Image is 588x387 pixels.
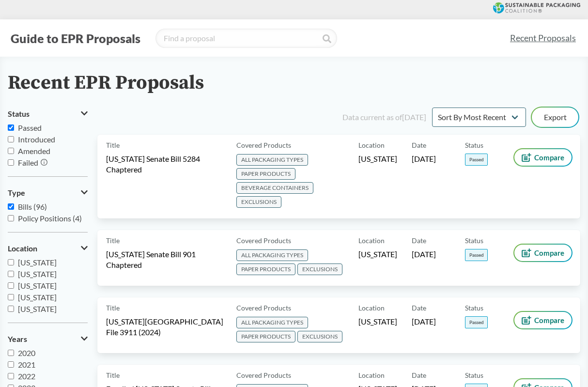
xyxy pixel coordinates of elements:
button: Compare [514,245,572,261]
span: [US_STATE] Senate Bill 5284 Chaptered [106,154,225,175]
input: [US_STATE] [8,282,14,289]
h2: Recent EPR Proposals [8,72,204,94]
span: Location [8,244,37,253]
input: Policy Positions (4) [8,215,14,221]
span: [US_STATE] [18,258,57,267]
span: Bills (96) [18,202,47,211]
span: Type [8,188,25,197]
span: [DATE] [412,154,436,164]
button: Compare [514,312,572,328]
button: Years [8,331,88,347]
span: Compare [534,316,564,324]
span: Status [465,303,483,313]
span: Passed [465,249,488,261]
span: EXCLUSIONS [297,263,342,275]
span: BEVERAGE CONTAINERS [236,182,313,194]
span: [US_STATE] [358,154,397,164]
span: Failed [18,158,38,167]
a: Recent Proposals [506,27,580,49]
span: Policy Positions (4) [18,214,82,223]
input: 2020 [8,350,14,356]
span: Years [8,335,27,343]
span: Title [106,235,120,246]
span: Title [106,140,120,150]
span: Date [412,303,426,313]
input: Introduced [8,136,14,142]
input: 2021 [8,361,14,368]
input: Bills (96) [8,203,14,210]
span: Amended [18,146,50,155]
span: [US_STATE][GEOGRAPHIC_DATA] File 3911 (2024) [106,316,225,338]
span: Passed [18,123,42,132]
input: Amended [8,148,14,154]
input: [US_STATE] [8,306,14,312]
span: [US_STATE] [358,249,397,260]
span: Covered Products [236,303,291,313]
span: ALL PACKAGING TYPES [236,249,308,261]
span: [DATE] [412,249,436,260]
span: Title [106,370,120,380]
span: 2021 [18,360,35,369]
span: ALL PACKAGING TYPES [236,154,308,166]
span: Status [465,140,483,150]
span: PAPER PRODUCTS [236,263,295,275]
input: [US_STATE] [8,294,14,300]
button: Compare [514,149,572,166]
span: ALL PACKAGING TYPES [236,317,308,328]
span: [US_STATE] Senate Bill 901 Chaptered [106,249,225,270]
span: EXCLUSIONS [236,196,281,208]
span: Location [358,303,385,313]
span: 2022 [18,372,35,381]
span: Compare [534,249,564,257]
button: Status [8,106,88,122]
span: [DATE] [412,316,436,327]
button: Location [8,240,88,257]
button: Type [8,185,88,201]
input: Find a proposal [155,29,337,48]
span: Covered Products [236,235,291,246]
span: Location [358,235,385,246]
span: Title [106,303,120,313]
span: Passed [465,154,488,166]
span: Status [465,370,483,380]
span: EXCLUSIONS [297,331,342,342]
span: Location [358,140,385,150]
span: [US_STATE] [18,269,57,279]
span: Passed [465,316,488,328]
span: [US_STATE] [18,281,57,290]
input: Failed [8,159,14,166]
input: Passed [8,124,14,131]
span: Status [8,109,30,118]
button: Export [532,108,578,127]
span: Status [465,235,483,246]
button: Guide to EPR Proposals [8,31,143,46]
span: Date [412,235,426,246]
span: PAPER PRODUCTS [236,331,295,342]
span: [US_STATE] [358,316,397,327]
span: Date [412,370,426,380]
span: Compare [534,154,564,161]
span: Introduced [18,135,55,144]
span: Date [412,140,426,150]
div: Data current as of [DATE] [342,111,426,123]
span: Location [358,370,385,380]
span: [US_STATE] [18,293,57,302]
span: Covered Products [236,370,291,380]
span: [US_STATE] [18,304,57,313]
input: [US_STATE] [8,259,14,265]
input: [US_STATE] [8,271,14,277]
input: 2022 [8,373,14,379]
span: 2020 [18,348,35,357]
span: PAPER PRODUCTS [236,168,295,180]
span: Covered Products [236,140,291,150]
